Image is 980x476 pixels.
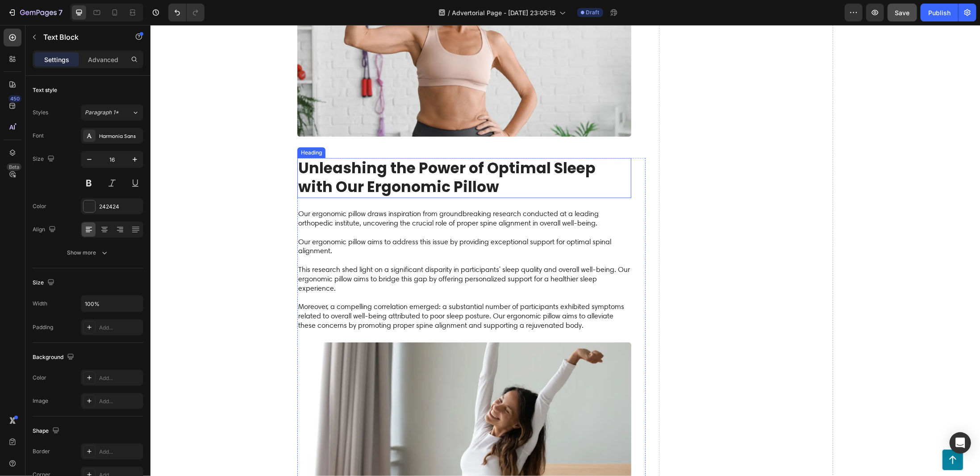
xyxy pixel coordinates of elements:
[149,124,173,132] div: Heading
[150,25,980,476] iframe: Design area
[7,163,21,171] div: Beta
[452,8,556,17] span: Advertorial Page - [DATE] 23:05:15
[33,425,61,437] div: Shape
[168,4,204,21] div: Undo/Redo
[4,4,67,21] button: 7
[33,132,44,140] div: Font
[33,277,56,289] div: Size
[33,351,76,363] div: Background
[888,4,917,21] button: Save
[99,203,141,211] div: 242424
[99,132,141,140] div: Harmonia Sans
[448,8,450,17] span: /
[33,374,46,382] div: Color
[147,133,481,173] h2: Unleashing the Power of Optimal Sleep with Our Ergonomic Pillow
[43,32,119,42] p: Text Block
[33,202,46,210] div: Color
[33,245,143,261] button: Show more
[88,55,118,64] p: Advanced
[8,95,21,102] div: 450
[33,224,58,236] div: Align
[921,4,958,21] button: Publish
[99,374,141,382] div: Add...
[148,185,480,305] p: Our ergonomic pillow draws inspiration from groundbreaking research conducted at a leading orthop...
[950,432,971,454] div: Open Intercom Messenger
[67,248,109,257] div: Show more
[85,109,119,117] span: Paragraph 1*
[81,104,143,121] button: Paragraph 1*
[99,448,141,456] div: Add...
[33,397,48,405] div: Image
[586,8,600,17] span: Draft
[928,8,951,17] div: Publish
[33,86,57,94] div: Text style
[33,323,53,331] div: Padding
[33,153,56,165] div: Size
[44,55,69,64] p: Settings
[33,109,48,117] div: Styles
[33,300,47,308] div: Width
[33,447,50,455] div: Border
[99,397,141,405] div: Add...
[81,296,143,312] input: Auto
[895,9,910,17] span: Save
[58,7,63,18] p: 7
[99,324,141,332] div: Add...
